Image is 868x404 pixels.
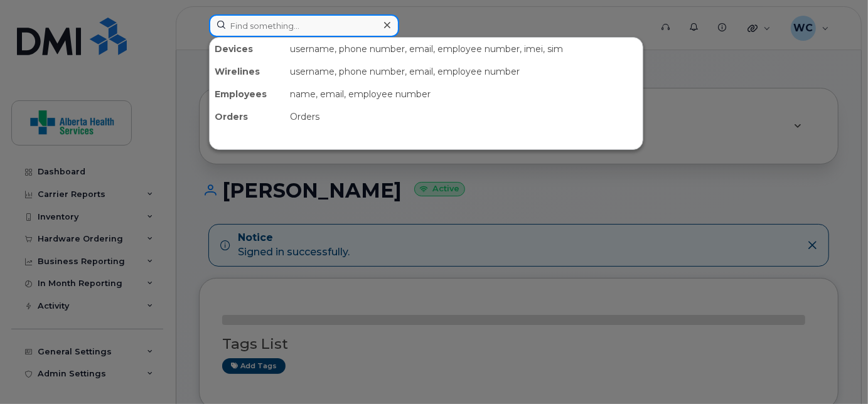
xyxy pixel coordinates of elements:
[210,105,285,128] div: Orders
[285,38,643,60] div: username, phone number, email, employee number, imei, sim
[210,60,285,83] div: Wirelines
[285,105,643,128] div: Orders
[210,38,285,60] div: Devices
[210,83,285,105] div: Employees
[285,83,643,105] div: name, email, employee number
[285,60,643,83] div: username, phone number, email, employee number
